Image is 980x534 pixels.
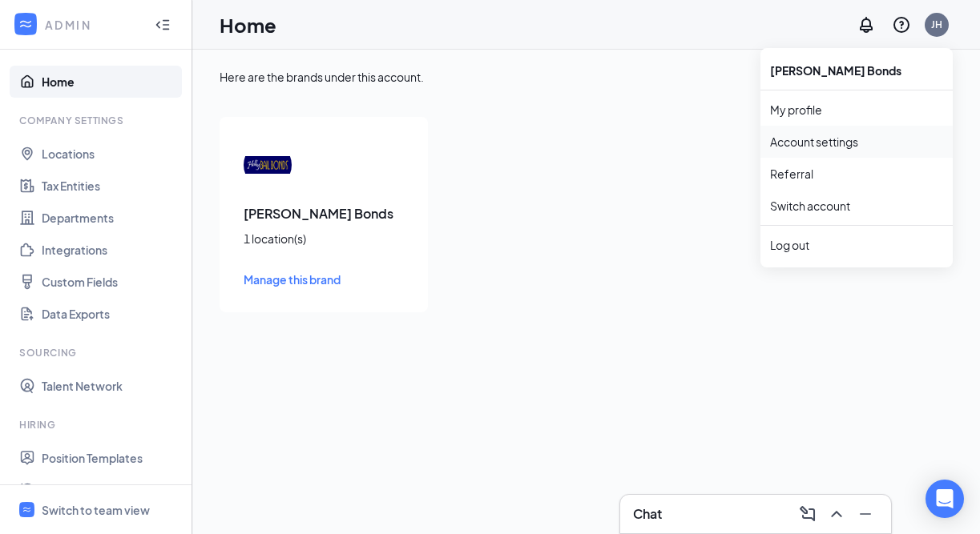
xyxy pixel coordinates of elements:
[770,166,943,182] a: Referral
[633,505,662,523] h3: Chat
[18,16,34,32] svg: WorkstreamLogo
[45,17,140,33] div: ADMIN
[42,234,179,266] a: Integrations
[795,501,821,527] button: ComposeMessage
[853,501,878,527] button: Minimize
[892,15,911,34] svg: QuestionInfo
[42,138,179,170] a: Locations
[824,501,849,527] button: ChevronUp
[760,54,953,86] div: [PERSON_NAME] Bonds
[42,474,179,506] a: Hiring Processes
[770,199,850,213] a: Switch account
[22,504,32,515] svg: WorkstreamLogo
[244,231,404,247] div: 1 location(s)
[155,17,171,33] svg: Collapse
[827,504,846,524] svg: ChevronUp
[244,272,341,287] span: Manage this brand
[220,11,276,38] h1: Home
[856,504,875,524] svg: Minimize
[19,346,175,359] div: Sourcing
[42,370,179,402] a: Talent Network
[42,442,179,474] a: Position Templates
[42,266,179,298] a: Custom Fields
[19,418,175,432] div: Hiring
[770,134,943,150] a: Account settings
[244,141,292,189] img: Holly Bail Bonds logo
[244,205,404,223] h3: [PERSON_NAME] Bonds
[42,298,179,330] a: Data Exports
[220,69,953,85] div: Here are the brands under this account.
[42,202,179,234] a: Departments
[770,237,943,253] div: Log out
[926,480,964,518] div: Open Intercom Messenger
[244,271,404,288] a: Manage this brand
[42,66,179,98] a: Home
[931,18,942,31] div: JH
[42,502,150,518] div: Switch to team view
[770,102,943,118] a: My profile
[42,170,179,202] a: Tax Entities
[19,114,175,127] div: Company Settings
[798,504,817,524] svg: ComposeMessage
[857,15,876,34] svg: Notifications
